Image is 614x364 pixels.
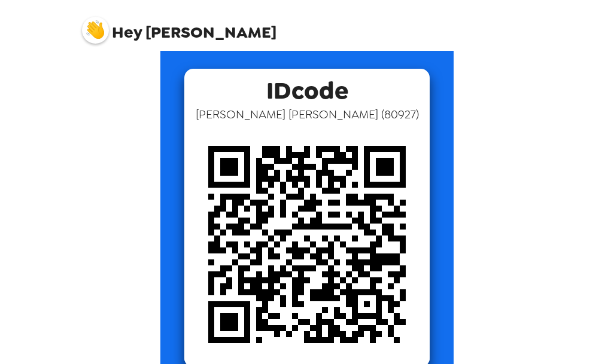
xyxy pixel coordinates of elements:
[82,11,276,41] span: [PERSON_NAME]
[112,22,142,43] span: Hey
[266,69,348,106] span: IDcode
[196,106,419,122] span: [PERSON_NAME] [PERSON_NAME] ( 80927 )
[82,17,109,44] img: profile pic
